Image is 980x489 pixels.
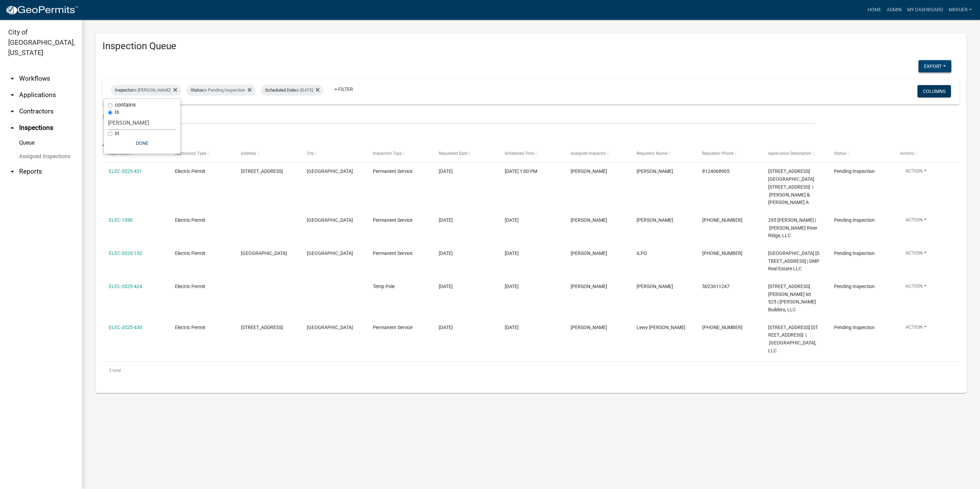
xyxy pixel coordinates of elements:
div: [DATE] [505,324,558,331]
a: Admin [884,3,904,16]
a: Data [103,124,122,146]
label: contains [115,102,136,108]
span: Address [241,151,256,156]
span: Pending Inspection [834,250,875,256]
button: Action [900,283,932,293]
span: 08/13/2025 [439,250,453,256]
span: Permanent Service [373,250,412,256]
span: JEFFERSONVILLE [307,325,353,330]
span: Requestor Name [637,151,667,156]
a: mkruer [946,3,975,16]
datatable-header-cell: Assigned Inspector [564,146,630,162]
span: larry wallace [571,217,607,223]
span: Inspection Type [373,151,402,156]
i: arrow_drop_down [8,107,16,116]
span: RIDGEWOOD CT 2429 Ridgewood Court, Lot 909 | DMP Real Estate LLC [768,250,819,272]
span: ILPO [637,250,647,256]
a: + Filter [329,83,358,95]
span: Pending Inspection [834,284,875,289]
span: Electric Permit [175,217,205,223]
button: Export [918,60,951,72]
a: Home [865,3,884,16]
a: ELEC-2025-430 [109,325,142,330]
label: is [115,109,119,115]
span: larry wallace [571,250,607,256]
span: JEFFERSONVILLE [307,250,353,256]
div: [DATE] [505,283,558,290]
span: 10 PARK LANE 10 Park Lane | Dimmitt Jimmy T & Mccart Belinda A [768,168,814,205]
span: Actions [900,151,914,156]
span: Inspector [115,87,133,93]
datatable-header-cell: Requestor Name [630,146,696,162]
div: 5 total [103,362,959,379]
span: Zachary Adam Hebert [637,168,673,174]
span: Requested Date [439,151,467,156]
span: 502-807-8777 [702,250,743,256]
span: 7995 Stacy Spring Blvd. lot 525 | Steve Thieneman Builders, LLC [768,284,816,312]
div: [DATE] 1:00 PM [505,167,558,175]
span: Permanent Service [373,217,412,223]
span: larry wallace [571,284,607,289]
span: 295 Paul Garrett | Pizzuti River Ridge, LLC [768,217,817,239]
span: Permanent Service [373,168,412,174]
i: arrow_drop_down [8,91,16,99]
span: Status [834,151,846,156]
span: STANLEY PAULIN [637,284,673,289]
a: ELEC-2025-424 [109,284,142,289]
span: 08/13/2025 [439,168,453,174]
span: 5265 WOODSTONE CIRCLE [241,325,283,330]
datatable-header-cell: Status [828,146,894,162]
button: Done [108,137,176,149]
datatable-header-cell: Application Description [762,146,828,162]
datatable-header-cell: Application Type [168,146,234,162]
span: 502-909-6934 [702,217,743,223]
span: 08/13/2025 [439,217,453,223]
span: Electric Permit [175,325,205,330]
span: JEFFERSONVILLE [307,217,353,223]
span: Temp Pole [373,284,395,289]
datatable-header-cell: Requestor Phone [696,146,762,162]
button: Action [900,324,932,334]
datatable-header-cell: Scheduled Time [498,146,564,162]
span: Electric Permit [175,284,205,289]
span: Lewy clunie [637,325,685,330]
span: Status [191,87,203,93]
span: 502-693-5668 [702,325,743,330]
a: My Dashboard [904,3,946,16]
span: RIDGEWOOD CT [241,250,287,256]
span: 08/12/2025 [439,284,453,289]
div: is [DATE] [261,85,324,96]
div: is Pending Inspection [187,85,256,96]
span: 5265 WOODSTONE CIRCLE 5265 Woodstone Circle | Woodstone Creek, LLC [768,325,818,353]
span: Jerry Abrams [637,217,673,223]
label: in [115,131,119,136]
span: JEFFERSONVILLE [307,168,353,174]
i: arrow_drop_down [8,74,16,83]
span: City [307,151,314,156]
span: 10 PARK LANE [241,168,283,174]
span: Electric Permit [175,168,205,174]
button: Action [900,216,932,226]
span: Pending Inspection [834,325,875,330]
div: [DATE] [505,216,558,224]
datatable-header-cell: Application [103,146,168,162]
a: ELEC-2025-431 [109,168,142,174]
datatable-header-cell: Requested Date [432,146,498,162]
i: arrow_drop_down [8,167,16,176]
span: Scheduled Date [265,87,296,93]
span: Pending Inspection [834,168,875,174]
span: Assigned Inspector [571,151,606,156]
span: Application Description [768,151,811,156]
a: ELEC-1590 [109,217,133,223]
span: Requestor Phone [702,151,734,156]
span: 5023611247 [702,284,730,289]
span: Application Type [175,151,206,156]
span: 8124068905 [702,168,730,174]
span: larry wallace [571,325,607,330]
h3: Inspection Queue [103,40,959,52]
div: [DATE] [505,249,558,257]
datatable-header-cell: Address [234,146,300,162]
datatable-header-cell: City [300,146,366,162]
div: is [PERSON_NAME] [111,85,181,96]
input: Search for inspections [103,110,815,124]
